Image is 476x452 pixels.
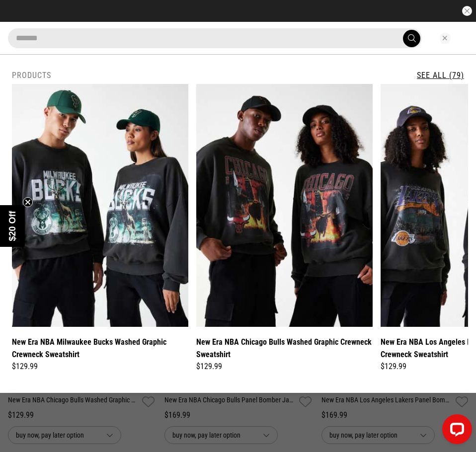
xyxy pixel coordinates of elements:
[23,197,33,207] button: Close teaser
[196,84,373,327] img: New Era Nba Chicago Bulls Washed Graphic Crewneck Sweatshirt in Black
[7,211,17,241] span: $20 Off
[196,336,373,361] a: New Era NBA Chicago Bulls Washed Graphic Crewneck Sweatshirt
[163,6,313,16] iframe: Customer reviews powered by Trustpilot
[12,84,188,327] img: New Era Nba Milwaukee Bucks Washed Graphic Crewneck Sweatshirt in Black
[12,71,51,80] h2: Products
[12,336,188,361] a: New Era NBA Milwaukee Bucks Washed Graphic Crewneck Sweatshirt
[434,410,476,452] iframe: LiveChat chat widget
[12,361,188,373] div: $129.99
[440,33,451,44] button: Close search
[417,71,464,80] a: See All (79)
[196,361,373,373] div: $129.99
